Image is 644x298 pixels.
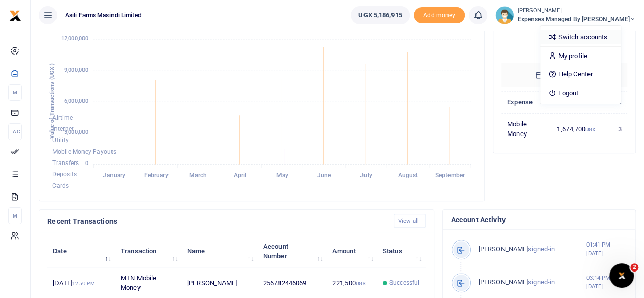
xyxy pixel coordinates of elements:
span: Utility [52,137,69,144]
span: [PERSON_NAME] [479,245,528,253]
th: Transaction: activate to sort column ascending [115,235,182,267]
th: Status: activate to sort column ascending [377,235,426,267]
span: 2 [630,263,638,272]
li: M [8,84,22,101]
tspan: 6,000,000 [64,98,88,104]
th: Name: activate to sort column ascending [182,235,258,267]
span: Transfers [52,159,79,167]
a: logo-small logo-large logo-large [9,11,21,19]
li: Wallet ballance [347,6,413,24]
span: Add money [414,7,465,24]
tspan: June [317,172,331,179]
iframe: Intercom live chat [609,263,634,288]
img: logo-small [9,10,21,22]
img: profile-user [495,6,514,24]
tspan: January [103,172,125,179]
th: Expense [501,91,551,113]
text: Value of Transactions (UGX ) [49,63,55,139]
span: Expenses Managed by [PERSON_NAME] [518,15,636,24]
li: Ac [8,123,22,140]
small: [PERSON_NAME] [518,7,636,15]
h4: Recent Transactions [47,215,385,227]
a: profile-user [PERSON_NAME] Expenses Managed by [PERSON_NAME] [495,6,636,24]
a: Add money [414,11,465,18]
span: [PERSON_NAME] [479,278,528,286]
small: 12:59 PM [72,281,95,286]
td: 1,674,700 [551,113,601,145]
td: 3 [601,113,627,145]
span: Internet [52,125,74,132]
small: UGX [585,127,595,132]
h6: [DATE] to [DATE] [501,63,627,87]
span: UGX 5,186,915 [358,10,402,20]
small: 01:41 PM [DATE] [586,240,627,258]
tspan: 3,000,000 [64,129,88,136]
h4: Account Activity [451,214,627,225]
li: Toup your wallet [414,7,465,24]
a: Logout [540,86,621,100]
span: Deposits [52,171,77,178]
span: Airtime [52,114,73,121]
span: Successful [389,278,419,287]
tspan: September [435,172,465,179]
a: UGX 5,186,915 [351,6,409,24]
p: signed-in [479,244,586,255]
a: View all [394,214,426,228]
span: Cards [52,182,69,189]
th: Amount: activate to sort column ascending [327,235,377,267]
a: My profile [540,49,621,63]
th: Date: activate to sort column descending [47,235,115,267]
tspan: 0 [85,160,88,167]
tspan: February [144,172,169,179]
tspan: May [276,172,288,179]
span: Mobile Money Payouts [52,148,116,155]
span: Asili Farms Masindi Limited [61,11,146,20]
tspan: April [234,172,247,179]
a: Help Center [540,67,621,82]
th: Account Number: activate to sort column ascending [258,235,327,267]
small: 03:14 PM [DATE] [586,274,627,291]
a: Switch accounts [540,30,621,44]
tspan: August [398,172,418,179]
td: Mobile Money [501,113,551,145]
tspan: July [360,172,372,179]
small: UGX [356,281,366,286]
tspan: 9,000,000 [64,67,88,73]
li: M [8,207,22,224]
tspan: March [189,172,207,179]
p: signed-in [479,277,586,288]
tspan: 12,000,000 [61,36,88,42]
